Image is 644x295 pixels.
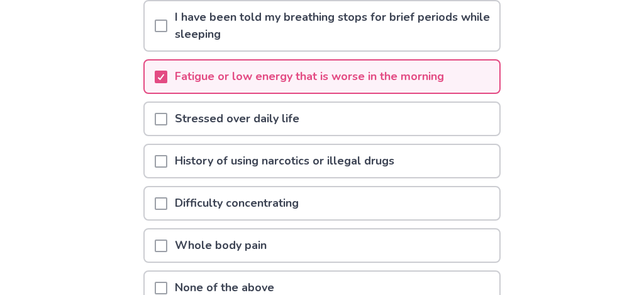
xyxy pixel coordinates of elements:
p: Whole body pain [167,229,274,262]
p: Fatigue or low energy that is worse in the morning [167,61,452,93]
p: I have been told my breathing stops for brief periods while sleeping [167,1,499,50]
p: Stressed over daily life [167,103,307,135]
p: History of using narcotics or illegal drugs [167,145,402,177]
p: Difficulty concentrating [167,187,306,219]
